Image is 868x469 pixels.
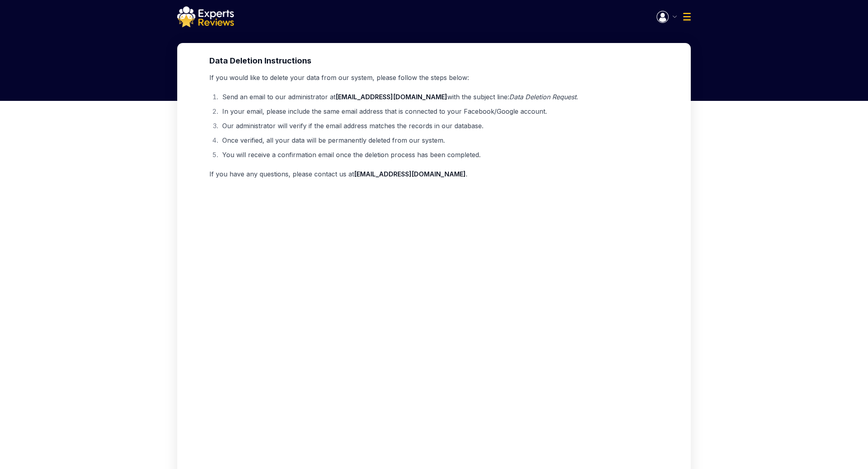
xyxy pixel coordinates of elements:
li: Send an email to our administrator at with the subject line: . [220,91,659,102]
li: In your email, please include the same email address that is connected to your Facebook/Google ac... [220,106,659,117]
img: logo [177,6,234,27]
strong: Data Deletion Instructions [209,56,311,66]
img: Menu Icon [673,16,677,18]
li: You will receive a confirmation email once the deletion process has been completed. [220,149,659,160]
li: Our administrator will verify if the email address matches the records in our database. [220,120,659,131]
strong: [EMAIL_ADDRESS][DOMAIN_NAME] [336,93,447,101]
em: Data Deletion Request [509,93,576,101]
strong: [EMAIL_ADDRESS][DOMAIN_NAME] [354,170,466,178]
li: Once verified, all your data will be permanently deleted from our system. [220,135,659,146]
img: Menu Icon [657,11,669,23]
p: If you would like to delete your data from our system, please follow the steps below: [209,72,659,83]
img: Menu Icon [683,13,691,20]
p: If you have any questions, please contact us at . [209,168,659,180]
